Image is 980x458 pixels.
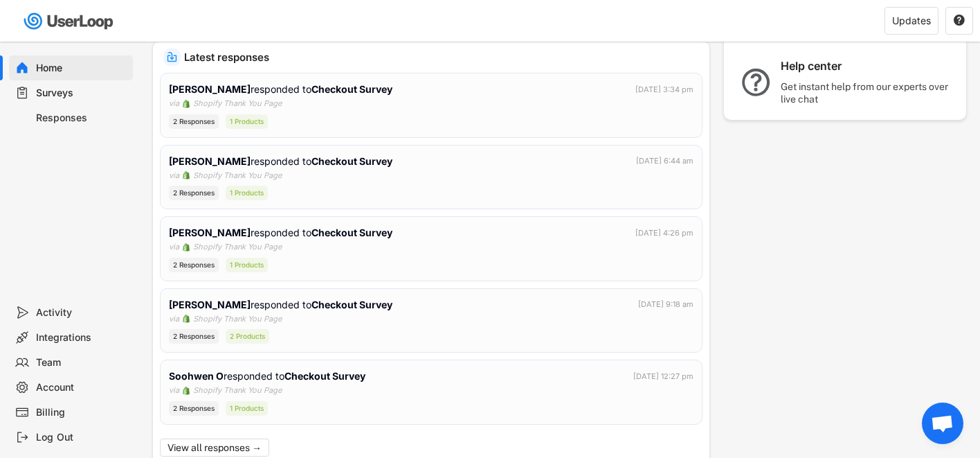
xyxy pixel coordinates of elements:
[169,369,368,383] div: responded to
[954,14,965,26] text: 
[36,381,127,394] div: Account
[169,227,251,238] strong: [PERSON_NAME]
[36,87,127,100] div: Surveys
[160,439,269,457] button: View all responses →
[169,98,179,109] div: via
[184,52,699,62] div: Latest responses
[193,313,282,325] div: Shopify Thank You Page
[311,155,392,167] strong: Checkout Survey
[169,186,219,200] div: 2 Responses
[738,69,774,96] img: QuestionMarkInverseMajor.svg
[36,306,127,319] div: Activity
[169,329,219,344] div: 2 Responses
[182,243,190,252] img: 1156660_ecommerce_logo_shopify_icon%20%281%29.png
[193,241,282,253] div: Shopify Thank You Page
[36,331,127,344] div: Integrations
[36,356,127,369] div: Team
[892,16,931,26] div: Updates
[169,401,219,416] div: 2 Responses
[284,370,365,382] strong: Checkout Survey
[193,98,282,109] div: Shopify Thank You Page
[226,186,268,200] div: 1 Products
[169,370,224,382] strong: Soohwen O
[169,258,219,272] div: 2 Responses
[169,297,395,312] div: responded to
[169,83,251,95] strong: [PERSON_NAME]
[169,225,395,240] div: responded to
[636,155,693,167] div: [DATE] 6:44 am
[169,114,219,129] div: 2 Responses
[635,227,693,239] div: [DATE] 4:26 pm
[36,112,127,125] div: Responses
[638,299,693,310] div: [DATE] 9:18 am
[182,387,190,395] img: 1156660_ecommerce_logo_shopify_icon%20%281%29.png
[781,80,954,105] div: Get instant help from our experts over live chat
[36,431,127,444] div: Log Out
[226,258,268,272] div: 1 Products
[182,100,190,108] img: 1156660_ecommerce_logo_shopify_icon%20%281%29.png
[36,62,127,75] div: Home
[953,15,965,27] button: 
[169,170,179,182] div: via
[169,82,395,96] div: responded to
[21,7,118,35] img: userloop-logo-01.svg
[182,171,190,179] img: 1156660_ecommerce_logo_shopify_icon%20%281%29.png
[781,59,954,73] div: Help center
[226,401,268,416] div: 1 Products
[311,227,392,238] strong: Checkout Survey
[193,170,282,182] div: Shopify Thank You Page
[635,84,693,96] div: [DATE] 3:34 pm
[182,315,190,323] img: 1156660_ecommerce_logo_shopify_icon%20%281%29.png
[167,52,177,62] img: IncomingMajor.svg
[633,371,693,382] div: [DATE] 12:27 pm
[169,299,251,310] strong: [PERSON_NAME]
[169,154,395,168] div: responded to
[922,403,963,444] div: Open chat
[226,329,269,344] div: 2 Products
[169,385,179,396] div: via
[36,406,127,419] div: Billing
[311,83,392,95] strong: Checkout Survey
[311,299,392,310] strong: Checkout Survey
[193,385,282,396] div: Shopify Thank You Page
[169,313,179,325] div: via
[226,114,268,129] div: 1 Products
[169,241,179,253] div: via
[169,155,251,167] strong: [PERSON_NAME]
